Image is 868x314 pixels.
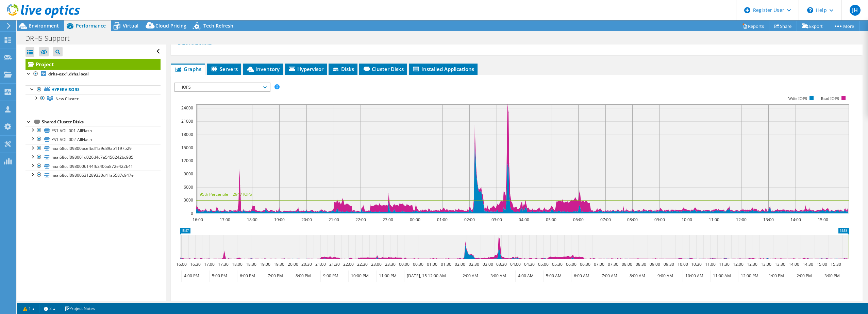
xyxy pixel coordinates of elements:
text: 3000 [184,197,193,203]
text: 04:30 [524,261,534,267]
a: PS1-VOL-002-AllFlash [26,135,161,144]
text: 16:30 [190,261,200,267]
text: 05:30 [552,261,562,267]
text: 20:00 [301,217,312,223]
a: Reports [737,21,769,31]
a: Project Notes [60,304,100,313]
span: Graphs [174,66,201,72]
text: 10:00 [677,261,688,267]
text: 02:30 [468,261,479,267]
text: 18:00 [232,261,242,267]
text: 22:00 [343,261,353,267]
text: 15:30 [830,261,841,267]
text: Write IOPS [788,96,807,101]
text: 19:30 [273,261,284,267]
text: 01:00 [427,261,437,267]
text: 14:00 [790,217,801,223]
text: 15:00 [817,217,828,223]
text: 24000 [181,105,193,111]
text: 23:00 [371,261,381,267]
text: 00:30 [413,261,423,267]
text: 11:00 [708,217,719,223]
text: 06:00 [566,261,576,267]
text: 21:00 [315,261,325,267]
span: Hypervisor [288,66,323,72]
text: 20:30 [301,261,312,267]
a: naa.68ccf09800bcefbdf1a9d89a51197529 [26,144,161,153]
text: 18:00 [247,217,257,223]
div: Shared Cluster Disks [42,118,161,126]
span: Servers [211,66,238,72]
text: 16:00 [176,261,186,267]
text: 10:00 [681,217,692,223]
a: 1 [18,304,39,313]
text: 11:00 [705,261,715,267]
text: 6000 [184,184,193,190]
text: 12:30 [747,261,757,267]
span: JH [850,5,861,16]
a: More [828,21,859,31]
text: 12:00 [733,261,743,267]
text: 08:00 [627,217,637,223]
a: New Cluster [26,94,161,103]
text: 22:00 [355,217,366,223]
text: 10:30 [691,261,701,267]
a: Export [797,21,828,31]
text: 19:00 [274,217,284,223]
span: Cluster Disks [363,66,404,72]
text: 02:00 [464,217,474,223]
text: 07:00 [600,217,611,223]
a: PS1-VOL-001-AllFlash [26,126,161,135]
a: Share [769,21,797,31]
text: 05:00 [538,261,548,267]
text: 14:00 [788,261,799,267]
text: 14:30 [802,261,813,267]
text: 9000 [184,171,193,177]
text: 20:00 [287,261,298,267]
text: 04:00 [510,261,520,267]
a: Project [26,59,161,70]
text: 05:00 [546,217,556,223]
text: 01:00 [437,217,447,223]
span: New Cluster [55,96,79,102]
text: 02:00 [454,261,465,267]
text: 23:00 [382,217,393,223]
span: Inventory [246,66,280,72]
text: 18:30 [246,261,256,267]
text: Read IOPS [821,96,839,101]
text: 13:00 [761,261,771,267]
a: More Information [178,41,218,47]
text: 16:00 [192,217,203,223]
span: Disks [332,66,354,72]
a: drhs-esx1.drhs.local [26,70,161,78]
text: 00:00 [399,261,409,267]
text: 03:30 [496,261,506,267]
text: 08:30 [635,261,646,267]
text: 21:00 [328,217,339,223]
a: 2 [39,304,60,313]
span: Installed Applications [412,66,474,72]
text: 0 [191,210,193,216]
span: Cloud Pricing [155,22,186,29]
span: Performance [76,22,106,29]
a: naa.68ccf0980006144f62406a872e422b41 [26,162,161,171]
text: 21:30 [329,261,339,267]
a: naa.68ccf098001d026d4c7a5456242bc985 [26,153,161,162]
text: 07:30 [607,261,618,267]
text: 00:00 [410,217,420,223]
text: 21000 [181,118,193,124]
text: 17:00 [219,217,230,223]
span: Tech Refresh [203,22,233,29]
text: 06:30 [580,261,590,267]
text: 09:00 [654,217,665,223]
text: 11:30 [719,261,729,267]
text: 18000 [181,132,193,137]
h1: DRHS-Support [22,35,80,42]
text: 19:00 [260,261,270,267]
text: 04:00 [518,217,529,223]
a: Hypervisors [26,85,161,94]
text: 12:00 [736,217,746,223]
text: 17:30 [218,261,228,267]
text: 09:30 [663,261,674,267]
text: 08:00 [621,261,632,267]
